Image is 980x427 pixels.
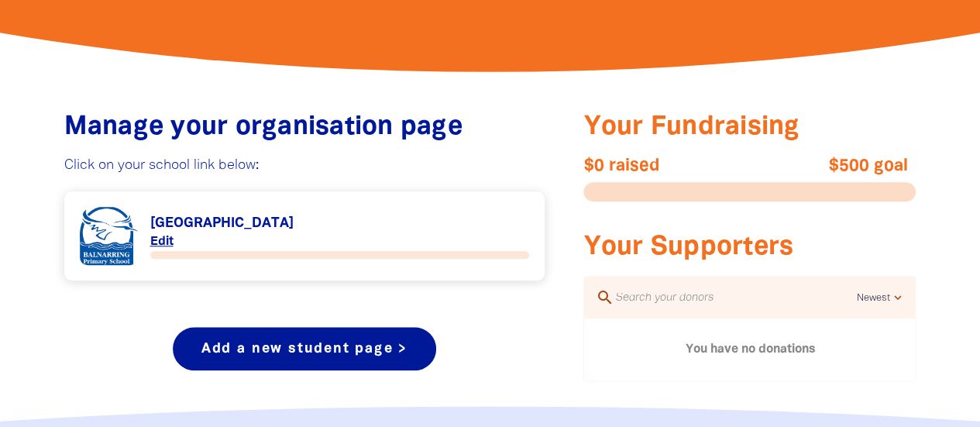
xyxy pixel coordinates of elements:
[584,319,915,381] div: You have no donations
[64,157,545,175] p: Click on your school link below:
[614,288,856,308] input: Search your donors
[583,115,799,139] span: Your Fundraising
[741,157,908,175] span: $500 goal
[173,327,436,370] a: Add a new student page >
[80,207,530,265] div: Paginated content
[64,115,462,139] span: Manage your organisation page
[583,157,750,175] span: $0 raised
[584,319,915,381] div: Paginated content
[595,288,614,307] i: search
[583,236,793,260] span: Your Supporters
